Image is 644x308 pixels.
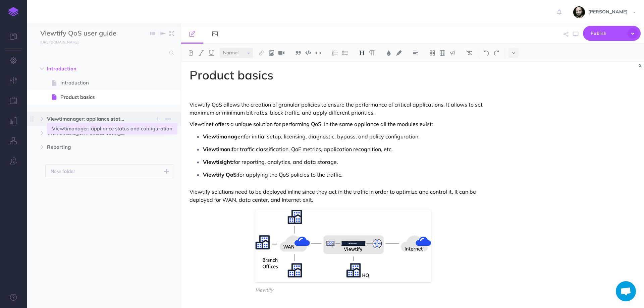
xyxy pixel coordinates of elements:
img: Text color button [386,50,392,56]
strong: Viewtimanager: [203,133,244,140]
img: Underline button [208,50,214,56]
img: Create table button [439,50,445,56]
img: Add image button [268,50,274,56]
input: Search [40,47,165,59]
span: [PERSON_NAME] [585,9,631,15]
span: Product basics [60,93,141,101]
p: for reporting, analytics, and data storage. [203,157,497,167]
img: logo-mark.svg [8,7,18,16]
strong: Viewtisight: [203,159,233,165]
span: Publish [591,28,624,39]
span: Introduction [60,79,141,87]
p: Viewtinet offers a unique solution for performing QoS. In the same appliance all the modules exist: [190,120,497,128]
img: Viewtify [255,210,431,282]
button: New folder [45,164,174,178]
p: for traffic classification, QoE metrics, application recognition, etc. [203,144,497,154]
strong: Viewtimon: [203,146,232,152]
img: Clear styles button [466,50,472,56]
img: Undo [483,50,489,56]
button: Publish [583,26,641,41]
img: Ordered list button [332,50,338,56]
strong: Viewtify QoS: [203,171,238,178]
span: Viewtimanager: appliance status and configuration [47,115,132,123]
img: Blockquote button [295,50,301,56]
img: Unordered list button [342,50,348,56]
a: [URL][DOMAIN_NAME] [27,39,85,45]
input: Documentation Name [40,28,119,39]
img: fYsxTL7xyiRwVNfLOwtv2ERfMyxBnxhkboQPdXU4.jpeg [573,6,585,18]
p: New folder [51,168,75,175]
span: Reporting [47,143,132,151]
img: Headings dropdown button [359,50,365,56]
img: Link button [258,50,264,56]
img: Inline code button [315,50,321,55]
img: Text background color button [396,50,402,56]
img: Code block button [305,50,311,55]
div: Chat abierto [616,281,636,301]
img: Paragraph button [369,50,375,56]
span: Viewtimanager: Policies configuration [47,129,132,137]
img: Add video button [278,50,284,56]
p: Viewtify QoS allows the creation of granular policies to ensure the performance of critical appli... [190,101,497,117]
p: Viewtify solutions need to be deployed inline since they act in the traffic in order to optimize ... [190,188,497,204]
small: [URL][DOMAIN_NAME] [40,40,78,45]
h1: Product basics [190,68,497,82]
img: Italic button [198,50,204,56]
span: Introduction [47,65,132,73]
figcaption: Viewtify [255,287,431,293]
img: Redo [493,50,499,56]
p: for initial setup, licensing, diagnostic, bypass, and policy configuration. [203,131,497,141]
img: Bold button [188,50,194,56]
img: Alignment dropdown menu button [413,50,419,56]
p: for applying the QoS policies to the traffic. [203,170,497,180]
img: Callout dropdown menu button [449,50,455,56]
